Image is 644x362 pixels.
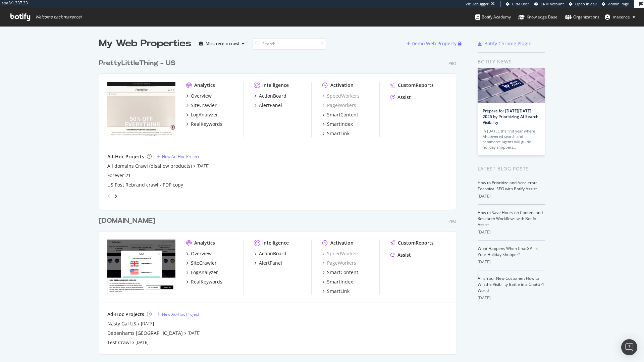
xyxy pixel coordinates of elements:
img: debenhams.com [107,240,175,294]
div: LogAnalyzer [191,269,218,276]
a: Prepare for [DATE][DATE] 2025 by Prioritizing AI Search Visibility [483,108,539,125]
a: Assist [390,94,411,101]
a: What Happens When ChatGPT Is Your Holiday Shopper? [478,246,538,257]
button: Demo Web Property [407,38,458,49]
a: PageWorkers [322,102,356,109]
a: Knowledge Base [518,8,557,26]
a: SmartContent [322,111,358,118]
div: Open Intercom Messenger [621,339,637,355]
a: SmartLink [322,130,350,137]
div: PageWorkers [322,260,356,266]
a: [DOMAIN_NAME] [99,216,158,226]
div: Pro [448,61,456,66]
span: Open in dev [575,1,597,6]
a: SmartContent [322,269,358,276]
a: Nasty Gal US [107,320,136,327]
div: [DATE] [478,295,545,301]
a: [DATE] [197,163,210,169]
a: AI Is Your New Customer: How to Win the Visibility Battle in a ChatGPT World [478,275,545,293]
div: Pro [448,218,456,224]
a: SmartLink [322,288,350,295]
a: RealKeywords [186,121,222,127]
div: AlertPanel [259,260,282,266]
div: SmartIndex [327,121,353,127]
a: How to Save Hours on Content and Research Workflows with Botify Assist [478,210,543,227]
div: Latest Blog Posts [478,165,545,172]
a: How to Prioritize and Accelerate Technical SEO with Botify Assist [478,180,538,192]
div: Organizations [565,14,599,20]
a: New Ad-Hoc Project [157,154,199,159]
a: New Ad-Hoc Project [157,311,199,317]
a: LogAnalyzer [186,111,218,118]
a: PrettyLittleThing - US [99,58,178,68]
a: [DATE] [141,321,154,326]
div: [DATE] [478,259,545,265]
a: Test Crawl [107,339,131,346]
div: Botify news [478,58,545,65]
a: Open in dev [569,1,597,7]
div: angle-right [113,193,118,200]
div: CustomReports [398,240,434,246]
a: Overview [186,250,212,257]
div: SiteCrawler [191,260,217,266]
a: SpeedWorkers [322,250,360,257]
a: ActionBoard [254,93,286,99]
div: Demo Web Property [412,40,457,47]
span: Welcome back, maxence ! [35,14,82,20]
span: CRM Account [541,1,564,6]
a: LogAnalyzer [186,269,218,276]
div: SmartContent [327,269,358,276]
a: Botify Academy [475,8,511,26]
div: SmartIndex [327,278,353,285]
a: AlertPanel [254,260,282,266]
a: SiteCrawler [186,102,217,109]
div: Analytics [194,82,215,89]
div: RealKeywords [191,121,222,127]
div: [DATE] [478,193,545,199]
div: Viz Debugger: [466,1,490,7]
div: My Web Properties [99,37,191,50]
div: Intelligence [262,82,289,89]
div: Analytics [194,240,215,246]
a: Assist [390,252,411,258]
div: Debenhams [GEOGRAPHIC_DATA] [107,330,183,337]
div: CustomReports [398,82,434,89]
a: RealKeywords [186,278,222,285]
div: Ad-Hoc Projects [107,311,144,318]
div: Overview [191,250,212,257]
div: PrettyLittleThing - US [99,58,175,68]
div: Assist [397,252,411,258]
a: Demo Web Property [407,41,458,46]
div: Botify Academy [475,14,511,20]
div: angle-left [105,191,113,202]
a: All domains Crawl (disallow products) [107,163,192,169]
a: SmartIndex [322,121,353,127]
div: SiteCrawler [191,102,217,109]
a: SmartIndex [322,278,353,285]
div: Knowledge Base [518,14,557,20]
div: In [DATE], the first year where AI-powered search and commerce agents will guide holiday shoppers… [483,128,540,150]
div: Overview [191,93,212,99]
a: CustomReports [390,82,434,89]
a: CRM Account [534,1,564,7]
a: [DATE] [136,340,149,345]
a: SpeedWorkers [322,93,360,99]
a: SiteCrawler [186,260,217,266]
div: [DOMAIN_NAME] [99,216,155,226]
div: Botify Chrome Plugin [484,40,532,47]
a: CustomReports [390,240,434,246]
button: maxence [599,12,641,22]
span: maxence [613,14,630,20]
a: Organizations [565,8,599,26]
div: SmartContent [327,111,358,118]
a: Overview [186,93,212,99]
div: Ad-Hoc Projects [107,153,144,160]
input: Search [253,38,326,50]
div: Intelligence [262,240,289,246]
div: Activation [330,240,354,246]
